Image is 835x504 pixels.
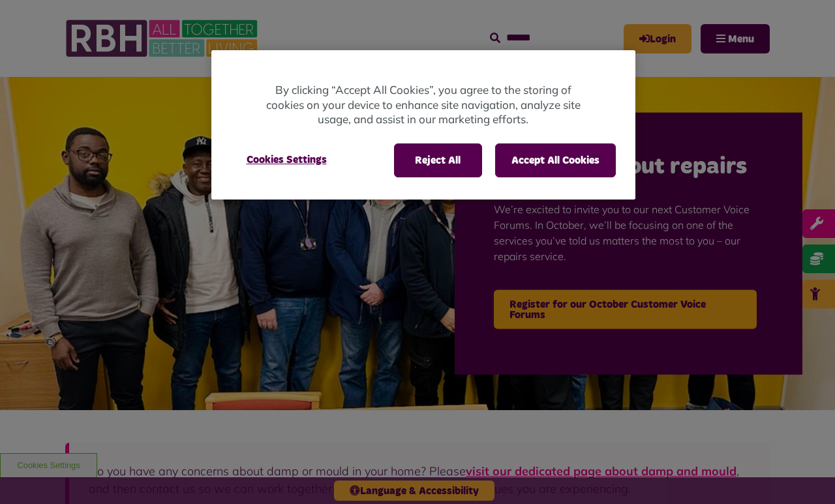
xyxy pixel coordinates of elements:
button: Accept All Cookies [495,143,616,177]
button: Reject All [394,143,482,177]
p: By clicking “Accept All Cookies”, you agree to the storing of cookies on your device to enhance s... [264,83,583,127]
button: Cookies Settings [231,143,342,176]
div: Cookie banner [211,50,635,200]
div: Privacy [211,50,635,200]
